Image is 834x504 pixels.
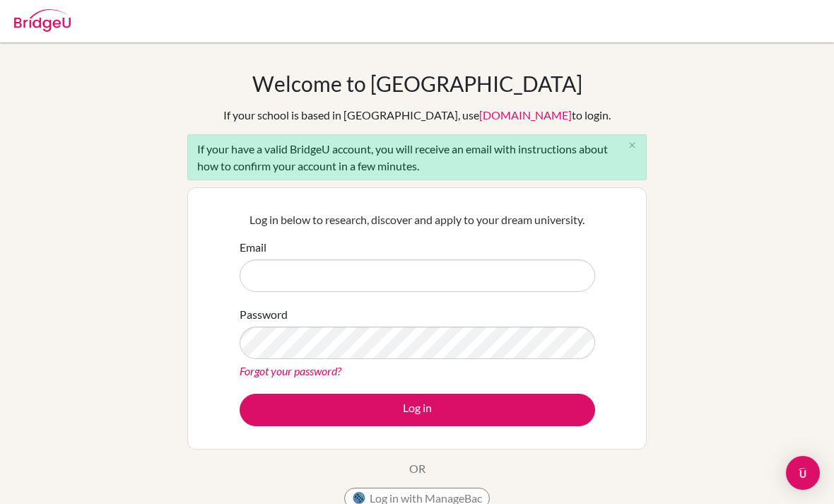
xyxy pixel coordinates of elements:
label: Email [240,239,266,256]
a: Forgot your password? [240,364,341,377]
div: If your have a valid BridgeU account, you will receive an email with instructions about how to co... [187,134,647,180]
h1: Welcome to [GEOGRAPHIC_DATA] [252,71,582,96]
button: Close [618,135,646,156]
div: If your school is based in [GEOGRAPHIC_DATA], use to login. [223,107,611,124]
label: Password [240,306,288,323]
p: Log in below to research, discover and apply to your dream university. [240,211,595,228]
p: OR [409,460,425,477]
img: Bridge-U [14,9,71,32]
button: Log in [240,394,595,426]
a: [DOMAIN_NAME] [479,108,572,122]
div: Open Intercom Messenger [786,456,820,490]
i: close [627,140,638,151]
